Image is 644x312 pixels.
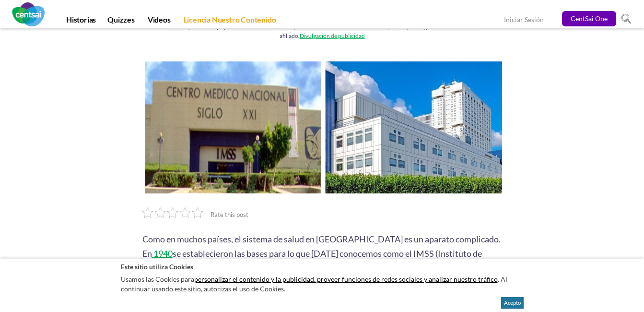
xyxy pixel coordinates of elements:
[142,23,502,40] div: depende del apoyo del lector. Cuando le compras a uno de nuestros valiosos socios, puede ganar un...
[142,61,502,193] img: Sistema de salud en México –público vs. privado.
[153,248,173,259] span: 1940
[178,15,282,28] a: Licencia Nuestro Contenido
[12,2,45,26] img: CentSai
[562,11,616,26] a: CentSai One
[102,15,141,28] a: Quizzes
[208,211,251,218] span: Rate this post
[121,272,524,296] p: Usamos las Cookies para . Al continuar usando este sitio, autorizas el uso de Cookies.
[121,262,524,271] h2: Este sitio utiliza Cookies
[142,15,176,28] a: Videos
[142,234,501,259] span: Como en muchos países, el sistema de salud en [GEOGRAPHIC_DATA] es un aparato complicado. En
[152,248,173,259] a: 1940
[300,32,365,39] a: Divulgación de publicidad
[504,15,544,25] a: Iniciar Sesión
[60,15,102,28] a: Historias
[142,248,488,288] span: se establecieron las bases para lo que [DATE] conocemos como el IMSS (Instituto de Seguro Social)...
[501,297,524,309] button: Acepto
